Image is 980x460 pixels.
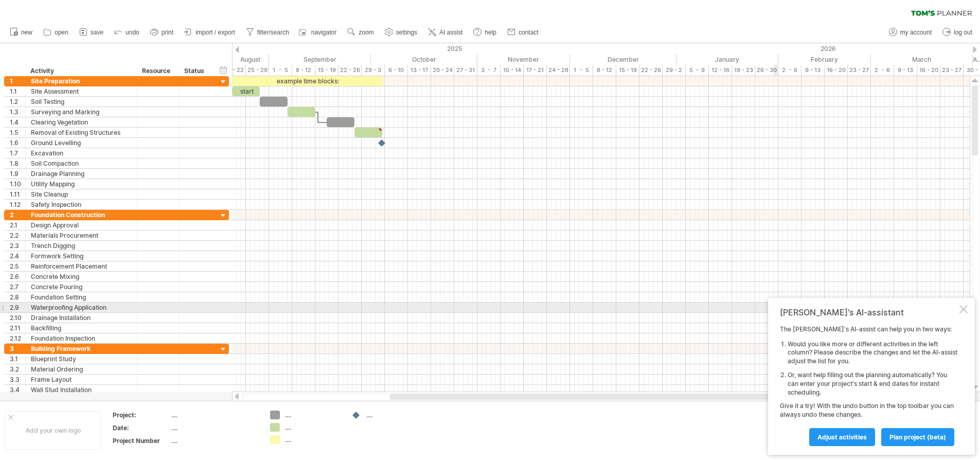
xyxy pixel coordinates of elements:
div: 22 - 26 [338,65,362,76]
div: December 2025 [570,54,676,65]
div: 3.3 [10,375,25,384]
div: 8 - 12 [593,65,616,76]
div: Site Preparation [31,76,132,86]
div: 8 - 12 [292,65,315,76]
div: Reinforcement Placement [31,261,132,271]
li: Would you like more or different activities in the left column? Please describe the changes and l... [788,340,957,366]
div: Frame Layout [31,375,132,384]
div: 2 - 6 [871,65,894,76]
div: .... [285,423,341,432]
div: Trench Digging [31,241,132,251]
div: 2 - 6 [778,65,801,76]
div: 2.2 [10,231,25,240]
div: 2.6 [10,272,25,281]
div: 15 - 19 [315,65,338,76]
div: 2.10 [10,313,25,323]
span: contact [519,29,539,36]
div: 16 - 20 [825,65,848,76]
div: February 2026 [778,54,871,65]
a: undo [112,26,142,39]
div: March 2026 [871,54,973,65]
div: 1.6 [10,138,25,148]
div: 16 - 20 [917,65,940,76]
span: save [91,29,103,36]
div: Drainage Installation [31,313,132,323]
div: 2.4 [10,251,25,261]
div: Ground Levelling [31,138,132,148]
a: plan project (beta) [881,428,954,446]
div: 1.2 [10,97,25,107]
div: 12 - 16 [709,65,732,76]
div: 3 - 7 [477,65,501,76]
div: Add your own logo [5,411,101,450]
div: 22 - 26 [639,65,663,76]
div: 15 - 19 [616,65,639,76]
div: 2 [10,210,25,220]
span: AI assist [439,29,462,36]
div: Clearing Vegetation [31,117,132,127]
span: print [162,29,173,36]
div: example time blocks: [232,76,383,86]
span: zoom [359,29,373,36]
a: Adjust activities [809,428,875,446]
div: Utility Mapping [31,179,132,189]
div: 2.11 [10,323,25,333]
a: zoom [345,26,377,39]
div: .... [171,436,258,445]
div: January 2026 [676,54,778,65]
div: Project Number [113,436,169,445]
div: Drainage Planning [31,169,132,179]
div: 2.5 [10,261,25,271]
div: start [232,86,260,96]
div: Wall Stud Installation [31,385,132,395]
span: Adjust activities [817,433,867,441]
div: Material Ordering [31,364,132,374]
div: November 2025 [477,54,570,65]
div: Safety Inspection [31,200,132,209]
a: filter/search [243,26,292,39]
div: 1 - 5 [269,65,292,76]
div: 3 [10,344,25,353]
span: filter/search [257,29,289,36]
div: 13 - 17 [408,65,431,76]
div: The [PERSON_NAME]'s AI-assist can help you in two ways: Give it a try! With the undo button in th... [780,325,957,446]
div: 2.9 [10,303,25,312]
div: .... [171,423,258,432]
div: 5 - 9 [686,65,709,76]
div: Formwork Setting [31,251,132,261]
div: Concrete Pouring [31,282,132,292]
div: 1.11 [10,189,25,199]
div: 20 - 24 [431,65,454,76]
span: undo [126,29,139,36]
div: 1 [10,76,25,86]
div: 17 - 21 [524,65,547,76]
div: 2.12 [10,333,25,343]
div: October 2025 [371,54,477,65]
div: 2.3 [10,241,25,251]
div: September 2025 [269,54,371,65]
div: .... [171,411,258,419]
a: log out [940,26,975,39]
div: Removal of Existing Structures [31,128,132,137]
div: 1.10 [10,179,25,189]
a: contact [505,26,542,39]
a: save [77,26,106,39]
div: Waterproofing Application [31,303,132,312]
a: open [41,26,72,39]
div: Surveying and Marking [31,107,132,117]
span: help [485,29,496,36]
span: open [55,29,68,36]
div: 3.2 [10,364,25,374]
a: new [7,26,35,39]
a: import / export [182,26,238,39]
a: settings [382,26,420,39]
div: [PERSON_NAME]'s AI-assistant [780,307,957,317]
div: 23 - 27 [848,65,871,76]
div: 1.5 [10,128,25,137]
div: Project: [113,411,169,419]
span: plan project (beta) [889,433,946,441]
div: .... [366,411,422,419]
div: 1.4 [10,117,25,127]
div: Backfilling [31,323,132,333]
div: 1.9 [10,169,25,179]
